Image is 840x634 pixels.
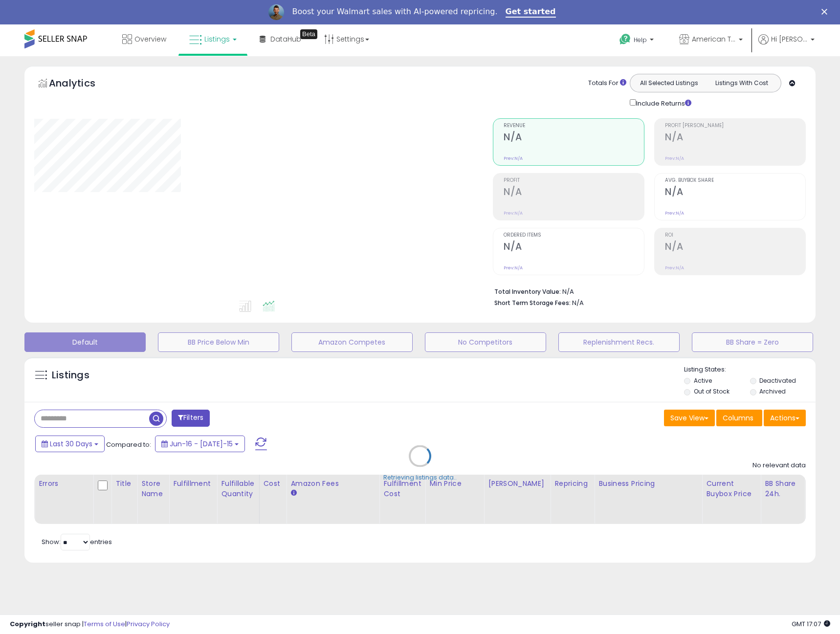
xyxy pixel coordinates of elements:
[504,210,523,216] small: Prev: N/A
[692,332,813,352] button: BB Share = Zero
[504,178,644,183] span: Profit
[672,24,750,56] a: American Telecom Headquarters
[665,186,805,199] h2: N/A
[252,24,309,54] a: DataHub
[504,123,644,129] span: Revenue
[665,131,805,145] h2: N/A
[665,178,805,183] span: Avg. Buybox Share
[665,210,684,216] small: Prev: N/A
[692,34,736,44] span: American Telecom Headquarters
[494,285,798,297] li: N/A
[292,7,497,17] div: Boost your Walmart sales with AI-powered repricing.
[317,24,376,54] a: Settings
[665,155,684,161] small: Prev: N/A
[504,265,523,271] small: Prev: N/A
[665,123,805,129] span: Profit [PERSON_NAME]
[494,299,571,307] b: Short Term Storage Fees:
[506,7,556,18] a: Get started
[758,34,815,56] a: Hi [PERSON_NAME]
[504,186,644,199] h2: N/A
[134,34,166,44] span: Overview
[494,287,561,296] b: Total Inventory Value:
[268,4,284,20] img: Profile image for Adrian
[572,298,584,307] span: N/A
[182,24,244,54] a: Listings
[504,233,644,238] span: Ordered Items
[622,97,703,109] div: Include Returns
[633,77,706,89] button: All Selected Listings
[665,241,805,254] h2: N/A
[665,233,805,238] span: ROI
[291,332,413,352] button: Amazon Competes
[634,36,647,44] span: Help
[821,9,831,15] div: Close
[24,332,146,352] button: Default
[270,34,301,44] span: DataHub
[612,26,663,56] a: Help
[504,155,523,161] small: Prev: N/A
[705,77,778,89] button: Listings With Cost
[115,24,174,54] a: Overview
[425,332,546,352] button: No Competitors
[383,473,457,482] div: Retrieving listings data..
[665,265,684,271] small: Prev: N/A
[504,241,644,254] h2: N/A
[158,332,279,352] button: BB Price Below Min
[300,29,317,39] div: Tooltip anchor
[771,34,808,44] span: Hi [PERSON_NAME]
[588,79,626,88] div: Totals For
[619,33,631,45] i: Get Help
[49,76,114,92] h5: Analytics
[204,34,230,44] span: Listings
[504,131,644,145] h2: N/A
[558,332,680,352] button: Replenishment Recs.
